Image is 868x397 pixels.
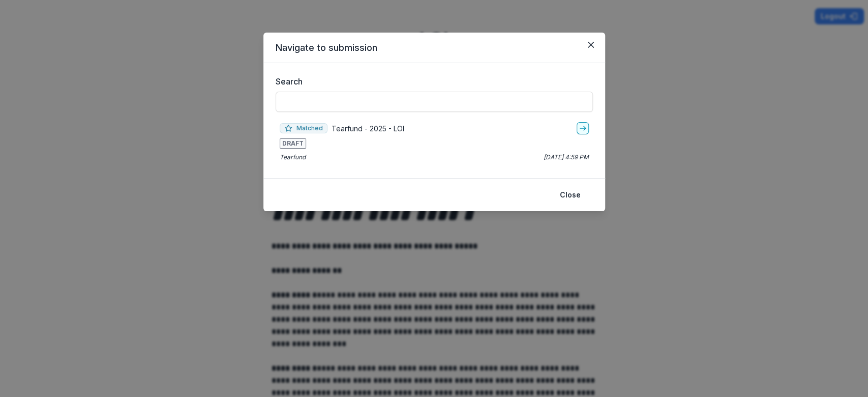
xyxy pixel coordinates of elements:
button: Close [583,37,599,53]
header: Navigate to submission [263,33,605,63]
p: [DATE] 4:59 PM [544,153,589,162]
p: Tearfund [280,153,306,162]
a: go-to [577,122,589,134]
button: Close [554,187,587,203]
p: Tearfund - 2025 - LOI [332,123,404,134]
label: Search [276,75,587,88]
span: DRAFT [280,138,306,149]
span: Matched [280,123,327,133]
